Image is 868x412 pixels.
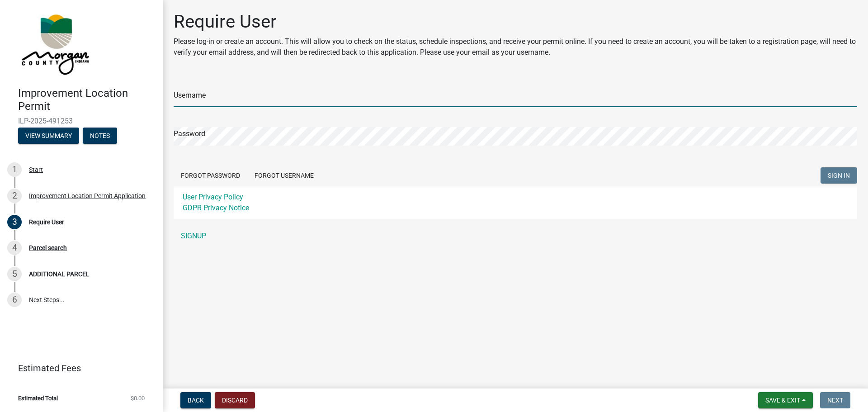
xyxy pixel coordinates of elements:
[131,395,145,401] span: $0.00
[174,167,247,184] button: Forgot Password
[183,204,249,212] a: GDPR Privacy Notice
[247,167,321,184] button: Forgot Username
[183,193,243,201] a: User Privacy Policy
[174,36,857,58] p: Please log-in or create an account. This will allow you to check on the status, schedule inspecti...
[828,172,850,179] span: SIGN IN
[18,133,79,140] wm-modal-confirm: Summary
[215,392,255,408] button: Discard
[18,117,145,125] span: ILP-2025-491253
[765,397,800,404] span: Save & Exit
[827,397,843,404] span: Next
[29,193,146,199] div: Improvement Location Permit Application
[820,392,850,408] button: Next
[7,267,22,281] div: 5
[83,128,117,144] button: Notes
[29,271,90,277] div: ADDITIONAL PARCEL
[29,219,64,225] div: Require User
[29,166,43,173] div: Start
[18,128,79,144] button: View Summary
[821,167,857,184] button: SIGN IN
[7,215,22,229] div: 3
[174,227,857,245] a: SIGNUP
[83,133,117,140] wm-modal-confirm: Notes
[7,162,22,177] div: 1
[18,9,91,77] img: Morgan County, Indiana
[18,87,156,113] h4: Improvement Location Permit
[174,11,857,33] h1: Require User
[7,189,22,203] div: 2
[180,392,211,408] button: Back
[7,359,148,377] a: Estimated Fees
[758,392,813,408] button: Save & Exit
[29,245,67,251] div: Parcel search
[7,293,22,307] div: 6
[188,397,204,404] span: Back
[18,395,58,401] span: Estimated Total
[7,241,22,255] div: 4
